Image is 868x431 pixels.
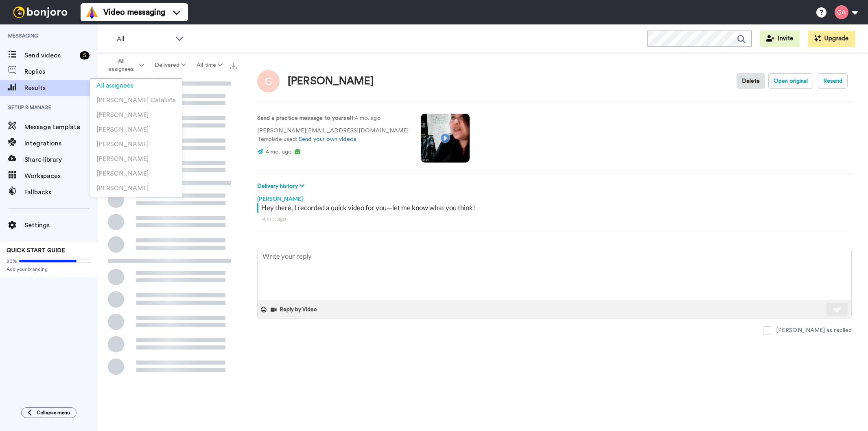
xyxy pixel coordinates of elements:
[96,156,149,162] span: [PERSON_NAME]
[24,122,98,132] span: Message template
[96,171,149,177] span: [PERSON_NAME]
[24,171,98,181] span: Workspaces
[288,75,374,87] div: [PERSON_NAME]
[7,258,17,264] span: 80%
[299,136,356,142] a: Send your own videos
[96,127,149,133] span: [PERSON_NAME]
[24,220,98,230] span: Settings
[24,187,98,197] span: Fallbacks
[776,326,852,334] div: [PERSON_NAME] as replied
[257,114,409,123] p: : 4 mo. ago
[24,67,98,77] span: Replies
[24,83,98,93] span: Results
[21,407,77,418] button: Collapse menu
[96,185,149,191] span: [PERSON_NAME]
[96,112,149,118] span: [PERSON_NAME]
[117,34,171,44] span: All
[191,58,228,73] button: All time
[266,149,292,155] span: 4 mo. ago
[257,127,409,144] p: [PERSON_NAME][EMAIL_ADDRESS][DOMAIN_NAME] Template used:
[760,31,800,47] button: Invite
[257,182,307,191] button: Delivery history
[37,409,70,416] span: Collapse menu
[737,73,765,89] button: Delete
[7,248,65,253] span: QUICK START GUIDE
[96,97,176,103] span: [PERSON_NAME] Cataluña
[96,141,149,147] span: [PERSON_NAME]
[257,115,354,121] strong: Send a practice message to yourself
[262,215,847,223] div: 4 mo. ago
[99,54,149,77] button: All assignees
[24,155,98,165] span: Share library
[257,191,852,203] div: [PERSON_NAME]
[230,63,237,69] img: export.svg
[768,73,813,89] button: Open original
[228,59,239,71] button: Export all results that match these filters now.
[96,83,133,89] span: All assignees
[270,303,319,316] button: Reply by Video
[7,266,91,273] span: Add your branding
[257,70,280,92] img: Image of Gilda
[808,31,855,47] button: Upgrade
[24,139,98,148] span: Integrations
[80,51,90,59] div: 5
[10,7,71,18] img: bj-logo-header-white.svg
[105,57,138,73] span: All assignees
[85,6,98,19] img: vm-color.svg
[149,58,191,73] button: Delivered
[261,203,850,213] div: Hey there, I recorded a quick video for you—let me know what you think!
[833,306,842,313] img: send-white.svg
[24,51,77,60] span: Send videos
[818,73,848,89] button: Resend
[103,7,165,18] span: Video messaging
